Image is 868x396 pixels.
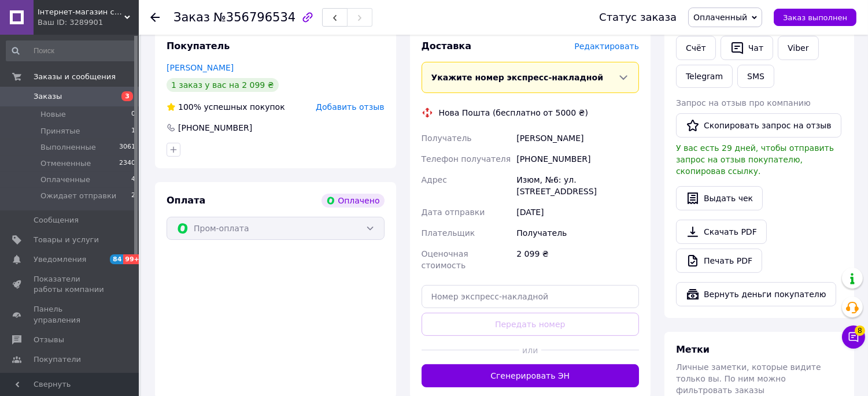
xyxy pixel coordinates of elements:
span: Доставка [422,40,472,51]
span: 0 [131,109,135,120]
span: Добавить отзыв [316,102,384,112]
a: Печать PDF [676,249,762,273]
span: №356796534 [213,10,296,24]
button: Заказ выполнен [774,9,856,26]
span: Метки [676,344,710,355]
div: [PERSON_NAME] [514,128,641,149]
a: Telegram [676,65,733,88]
span: Оценочная стоимость [422,249,468,270]
div: Вернуться назад [150,12,160,23]
div: Оплачено [322,194,384,208]
div: Нова Пошта (бесплатно от 5000 ₴) [436,107,591,119]
span: Плательщик [422,228,475,238]
span: Покупатели [34,354,81,365]
span: 99+ [123,254,142,264]
span: Укажите номер экспресс-накладной [431,73,604,82]
span: 1 [131,126,135,136]
div: [PHONE_NUMBER] [514,149,641,169]
div: Получатель [514,223,641,243]
button: Сгенерировать ЭН [422,364,640,387]
span: Заказ [173,10,210,24]
button: Вернуть деньги покупателю [676,282,836,306]
div: Изюм, №6: ул. [STREET_ADDRESS] [514,169,641,202]
span: 4 [131,175,135,185]
span: Інтернет-магазин спортивного одягу та взуття SportFly [38,7,124,17]
span: 2340 [119,158,135,169]
span: Принятые [40,126,80,136]
button: SMS [737,65,774,88]
button: Чат [721,36,773,60]
div: [PHONE_NUMBER] [177,122,253,134]
span: 3061 [119,142,135,153]
button: Скопировать запрос на отзыв [676,113,841,138]
div: успешных покупок [167,101,285,113]
div: Ваш ID: 3289901 [38,17,139,28]
span: Личные заметки, которые видите только вы. По ним можно фильтровать заказы [676,362,821,395]
a: Viber [778,36,818,60]
div: Статус заказа [599,12,677,23]
span: Оплаченный [693,13,747,22]
span: Отмененные [40,158,91,169]
span: Отзывы [34,335,64,345]
span: Новые [40,109,66,120]
span: или [519,345,541,356]
span: Заказы и сообщения [34,72,116,82]
span: Оплаченные [40,175,90,185]
span: 100% [178,102,201,112]
span: Показатели работы компании [34,274,107,295]
span: Уведомления [34,254,86,265]
span: Сообщения [34,215,79,225]
div: 1 заказ у вас на 2 099 ₴ [167,78,279,92]
span: 8 [855,325,865,336]
span: Заказы [34,91,62,102]
span: Телефон получателя [422,154,511,164]
span: Адрес [422,175,447,184]
span: Запрос на отзыв про компанию [676,98,811,108]
span: Дата отправки [422,208,485,217]
span: 3 [121,91,133,101]
span: Товары и услуги [34,235,99,245]
span: Редактировать [574,42,639,51]
span: Покупатель [167,40,230,51]
button: Выдать чек [676,186,763,210]
span: 2 [131,191,135,201]
a: Скачать PDF [676,220,767,244]
input: Номер экспресс-накладной [422,285,640,308]
button: Cчёт [676,36,716,60]
span: 84 [110,254,123,264]
button: Чат с покупателем8 [842,325,865,349]
span: Ожидает отправки [40,191,116,201]
span: Заказ выполнен [783,13,847,22]
span: Получатель [422,134,472,143]
div: 2 099 ₴ [514,243,641,276]
input: Поиск [6,40,136,61]
a: [PERSON_NAME] [167,63,234,72]
div: [DATE] [514,202,641,223]
span: У вас есть 29 дней, чтобы отправить запрос на отзыв покупателю, скопировав ссылку. [676,143,834,176]
span: Выполненные [40,142,96,153]
span: Оплата [167,195,205,206]
span: Панель управления [34,304,107,325]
